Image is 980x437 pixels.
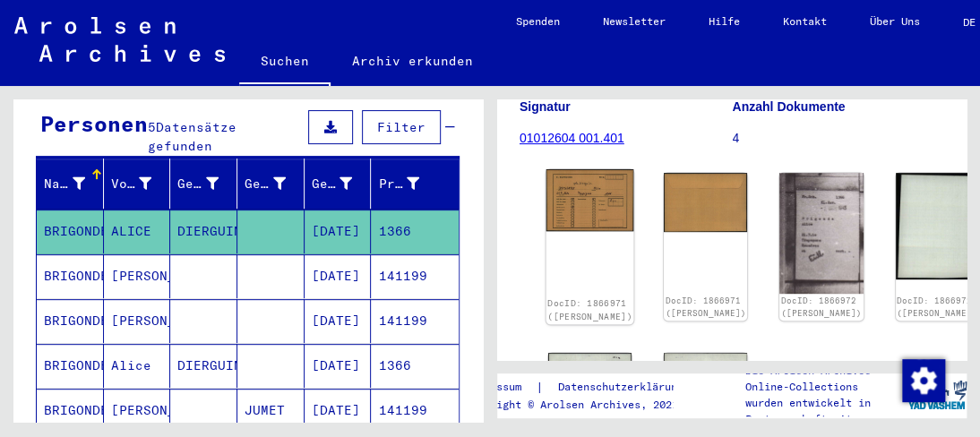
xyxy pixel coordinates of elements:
[465,397,705,413] p: Copyright © Arolsen Archives, 2021
[37,299,104,343] mat-cell: BRIGONDE
[104,389,171,433] mat-cell: [PERSON_NAME]
[245,175,286,193] div: Geburt‏
[245,169,308,198] div: Geburt‏
[148,119,156,135] span: 5
[305,210,372,253] mat-cell: [DATE]
[520,131,624,145] a: 01012604 001.401
[465,378,705,397] div: |
[664,173,747,232] img: 002.jpg
[104,210,171,253] mat-cell: ALICE
[305,254,372,298] mat-cell: [DATE]
[104,344,171,388] mat-cell: Alice
[40,107,148,140] div: Personen
[781,296,862,318] a: DocID: 1866972 ([PERSON_NAME])
[378,175,419,193] div: Prisoner #
[170,344,237,388] mat-cell: DIERGUIN
[377,119,426,135] span: Filter
[37,159,104,209] mat-header-cell: Nachname
[37,254,104,298] mat-cell: BRIGONDE
[237,389,305,433] mat-cell: JUMET
[733,99,846,114] b: Anzahl Dokumente
[733,129,945,148] p: 4
[170,159,237,209] mat-header-cell: Geburtsname
[544,378,705,397] a: Datenschutzerklärung
[237,159,305,209] mat-header-cell: Geburt‏
[305,159,372,209] mat-header-cell: Geburtsdatum
[362,110,441,144] button: Filter
[305,299,372,343] mat-cell: [DATE]
[312,175,353,193] div: Geburtsdatum
[901,358,944,401] div: Zustimmung ändern
[111,175,152,193] div: Vorname
[897,296,977,318] a: DocID: 1866972 ([PERSON_NAME])
[177,175,219,193] div: Geburtsname
[305,389,372,433] mat-cell: [DATE]
[104,159,171,209] mat-header-cell: Vorname
[371,210,459,253] mat-cell: 1366
[44,175,85,193] div: Nachname
[14,17,225,62] img: Arolsen_neg.svg
[177,169,241,198] div: Geburtsname
[37,210,104,253] mat-cell: BRIGONDE
[547,298,632,321] a: DocID: 1866971 ([PERSON_NAME])
[371,344,459,388] mat-cell: 1366
[902,359,945,402] img: Zustimmung ändern
[465,378,536,397] a: Impressum
[745,395,908,427] p: wurden entwickelt in Partnerschaft mit
[546,169,634,231] img: 001.jpg
[239,39,331,86] a: Suchen
[104,254,171,298] mat-cell: [PERSON_NAME]
[305,344,372,388] mat-cell: [DATE]
[104,299,171,343] mat-cell: [PERSON_NAME]
[520,99,571,114] b: Signatur
[664,353,747,412] img: 002.jpg
[779,173,863,294] img: 001.jpg
[37,344,104,388] mat-cell: BRIGONDE
[111,169,175,198] div: Vorname
[371,159,459,209] mat-header-cell: Prisoner #
[896,173,979,278] img: 002.jpg
[371,254,459,298] mat-cell: 141199
[371,389,459,433] mat-cell: 141199
[37,389,104,433] mat-cell: BRIGONDE
[331,39,494,82] a: Archiv erkunden
[148,119,236,154] span: Datensätze gefunden
[312,169,375,198] div: Geburtsdatum
[378,169,442,198] div: Prisoner #
[548,353,632,412] img: 001.jpg
[745,363,908,395] p: Die Arolsen Archives Online-Collections
[170,210,237,253] mat-cell: DIERGUIN
[371,299,459,343] mat-cell: 141199
[666,296,746,318] a: DocID: 1866971 ([PERSON_NAME])
[44,169,107,198] div: Nachname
